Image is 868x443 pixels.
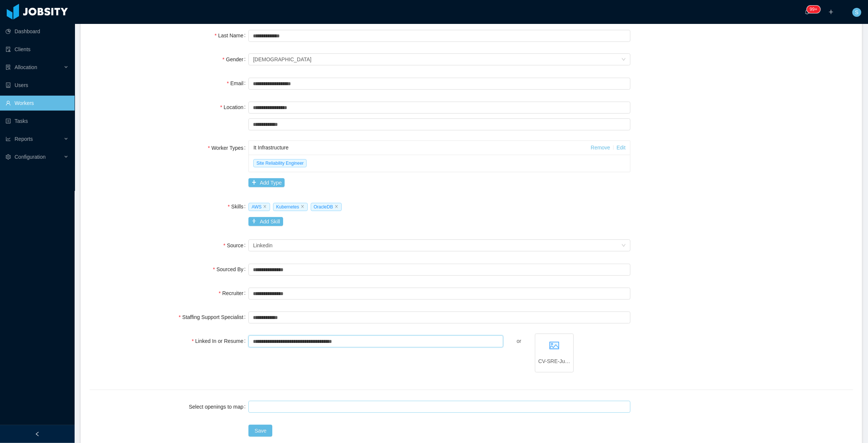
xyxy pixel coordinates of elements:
[15,154,46,160] span: Configuration
[6,78,69,93] a: icon: robotUsers
[301,205,304,208] i: icon: close
[228,204,248,210] label: Skills
[248,203,270,211] span: AWS
[6,154,11,159] i: icon: setting
[6,136,11,142] i: icon: line-chart
[227,80,248,86] label: Email
[503,334,535,348] div: or
[220,104,248,110] label: Location
[591,145,610,151] a: Remove
[828,9,834,15] i: icon: plus
[213,266,249,272] label: Sourced By
[273,203,307,211] span: Kubernetes
[6,96,69,111] a: icon: userWorkers
[807,6,820,13] sup: 1213
[248,425,272,437] button: Save
[192,338,249,344] label: Linked In or Resume
[248,178,285,187] button: icon: plusAdd Type
[253,240,272,251] div: Linkedin
[214,32,248,38] label: Last Name
[223,242,249,248] label: Source
[222,56,248,62] label: Gender
[208,145,248,151] label: Worker Types
[621,57,626,62] i: icon: down
[15,64,37,70] span: Allocation
[251,402,255,411] input: Select openings to map
[6,42,69,57] a: icon: auditClients
[189,404,248,410] label: Select openings to map
[253,159,307,167] span: Site Reliability Engineer
[805,9,810,15] i: icon: bell
[253,141,590,155] div: It Infrastructure
[6,65,11,70] i: icon: solution
[248,78,630,90] input: Email
[6,24,69,39] a: icon: pie-chartDashboard
[15,136,33,142] span: Reports
[263,205,267,208] i: icon: close
[253,54,311,65] div: Male
[6,114,69,128] a: icon: profileTasks
[219,290,248,296] label: Recruiter
[248,217,283,226] button: icon: plusAdd Skill
[248,335,503,347] input: Linked In or Resume
[617,145,626,151] a: Edit
[179,314,248,320] label: Staffing Support Specialist
[335,205,338,208] i: icon: close
[248,30,630,42] input: Last Name
[311,203,342,211] span: OracleDB
[855,8,858,17] span: S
